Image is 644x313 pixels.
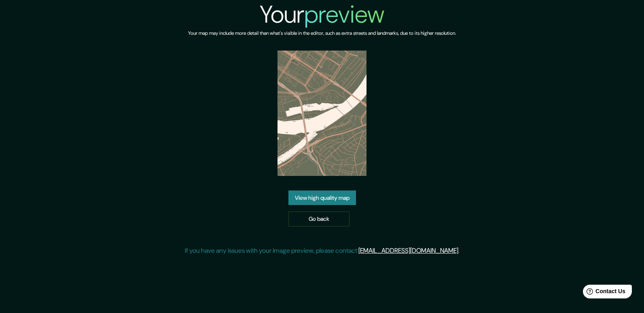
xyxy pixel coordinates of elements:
[278,51,366,176] img: created-map-preview
[358,246,458,255] a: [EMAIL_ADDRESS][DOMAIN_NAME]
[185,246,460,256] p: If you have any issues with your image preview, please contact .
[572,281,635,304] iframe: Help widget launcher
[188,29,456,38] h6: Your map may include more detail than what's visible in the editor, such as extra streets and lan...
[288,190,356,205] a: View high quality map
[288,211,350,226] a: Go back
